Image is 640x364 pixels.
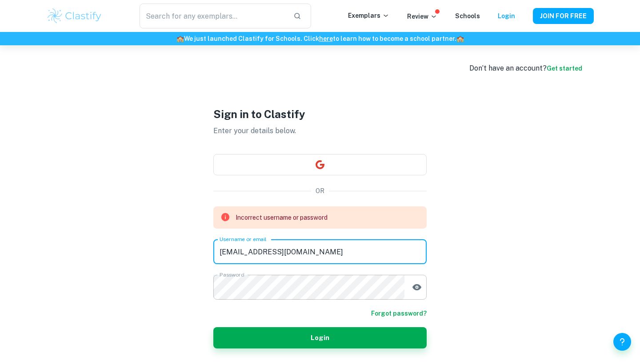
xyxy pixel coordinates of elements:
button: Help and Feedback [613,333,631,351]
label: Password [220,271,244,278]
img: Clastify logo [46,7,103,25]
h1: Sign in to Clastify [213,106,427,122]
a: Schools [455,12,480,20]
label: Username or email [220,235,267,243]
a: Forgot password? [371,309,427,318]
input: Search for any exemplars... [140,4,286,28]
button: JOIN FOR FREE [533,8,594,24]
a: here [319,35,333,42]
a: Get started [547,65,582,72]
p: Review [407,12,437,21]
span: 🏫 [456,35,464,42]
button: Login [213,327,427,348]
h6: We just launched Clastify for Schools. Click to learn how to become a school partner. [2,34,638,44]
p: Exemplars [348,11,389,20]
p: OR [316,186,324,196]
div: Don’t have an account? [469,63,582,74]
span: 🏫 [176,35,184,42]
div: Incorrect username or password [236,209,328,226]
a: Login [498,12,515,20]
p: Enter your details below. [213,126,427,136]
